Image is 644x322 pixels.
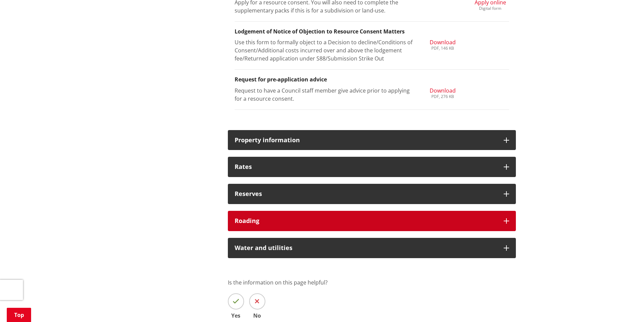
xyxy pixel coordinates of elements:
[7,308,31,322] a: Top
[235,28,509,35] h3: Lodgement of Notice of Objection to Resource Consent Matters
[235,76,509,83] h3: Request for pre-application advice
[249,313,265,318] span: No
[430,95,456,99] div: PDF, 276 KB
[235,164,497,170] h3: Rates
[235,86,414,103] p: Request to have a Council staff member give advice prior to applying for a resource consent.
[430,86,456,99] a: Download PDF, 276 KB
[228,278,516,287] p: Is the information on this page helpful?
[235,218,497,224] h3: Roading
[235,137,497,144] h3: Property information
[235,38,414,63] p: Use this form to formally object to a Decision to decline/Conditions of Consent/Additional costs ...
[430,87,456,94] span: Download
[235,191,497,197] h3: Reserves
[430,39,456,46] span: Download
[613,294,637,318] iframe: Messenger Launcher
[228,313,244,318] span: Yes
[235,245,497,251] h3: Water and utilities
[475,6,506,10] div: Digital form
[430,38,456,50] a: Download PDF, 146 KB
[430,46,456,50] div: PDF, 146 KB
